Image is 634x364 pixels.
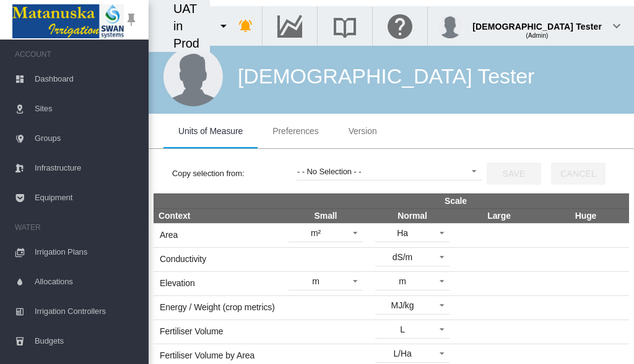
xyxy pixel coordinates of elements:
[297,167,361,176] div: - - No Selection - -
[233,14,258,38] button: icon-bell-ring
[369,208,456,223] th: Normal
[35,64,139,94] span: Dashboard
[124,12,139,27] md-icon: icon-pin
[385,19,415,33] md-icon: Click here for help
[154,271,282,295] td: Elevation
[282,208,369,223] th: Small
[487,163,541,185] button: Save
[551,163,606,185] button: Cancel
[172,168,296,179] label: Copy selection from:
[456,208,542,223] th: Large
[35,297,139,326] span: Irrigation Controllers
[154,295,282,320] td: Energy / Weight (crop metrics)
[154,247,282,271] td: Conductivity
[163,47,223,106] img: male.jpg
[312,276,319,286] div: m
[35,94,139,124] span: Sites
[12,4,124,38] img: Matanuska_LOGO.png
[397,228,408,238] div: Ha
[272,126,318,136] span: Preferences
[311,228,321,238] div: m²
[211,14,236,38] button: icon-menu-down
[438,14,462,38] img: profile.jpg
[542,208,629,223] th: Huge
[35,237,139,267] span: Irrigation Plans
[35,124,139,153] span: Groups
[349,126,377,136] span: Version
[35,183,139,213] span: Equipment
[400,324,405,334] div: L
[275,19,305,33] md-icon: Go to the Data Hub
[15,218,139,237] span: WATER
[178,126,243,136] span: Units of Measure
[154,223,282,247] td: Area
[154,320,282,344] td: Fertiliser Volume
[238,19,253,33] md-icon: icon-bell-ring
[393,349,411,358] div: L/Ha
[609,19,624,33] md-icon: icon-chevron-down
[391,300,414,310] div: MJ/kg
[282,193,629,208] th: Scale
[399,276,406,286] div: m
[393,252,412,262] div: dS/m
[216,19,231,33] md-icon: icon-menu-down
[15,44,139,64] span: ACCOUNT
[472,15,602,28] div: [DEMOGRAPHIC_DATA] Tester
[330,19,360,33] md-icon: Search the knowledge base
[238,62,534,91] div: [DEMOGRAPHIC_DATA] Tester
[35,267,139,297] span: Allocations
[35,326,139,356] span: Budgets
[154,208,282,223] th: Context
[428,6,634,46] button: [DEMOGRAPHIC_DATA] Tester (Admin) icon-chevron-down
[35,153,139,183] span: Infrastructure
[526,32,549,39] span: (Admin)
